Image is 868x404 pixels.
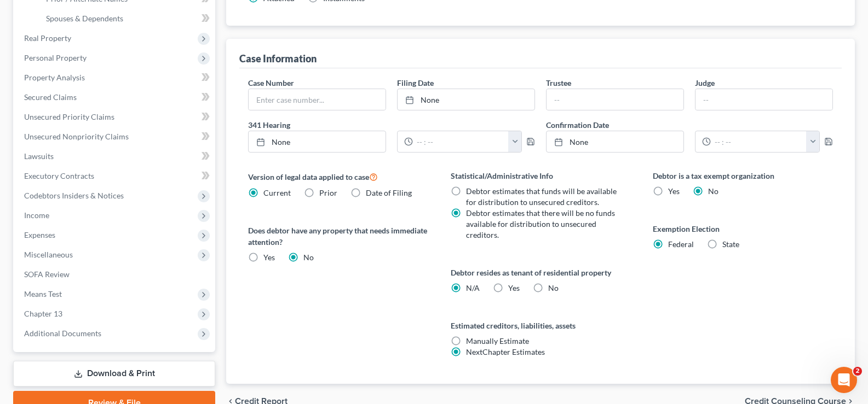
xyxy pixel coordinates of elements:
label: Version of legal data applied to case [248,170,428,183]
label: Confirmation Date [541,119,838,131]
a: SOFA Review [15,265,215,284]
span: Current [263,188,291,197]
span: Chapter 13 [24,309,62,318]
a: None [547,131,683,152]
span: Yes [508,283,520,292]
input: -- : -- [413,131,509,152]
span: Yes [668,186,680,196]
label: Judge [695,77,715,89]
label: Debtor resides as tenant of residential property [451,267,631,278]
label: Statistical/Administrative Info [451,170,631,181]
span: Unsecured Priority Claims [24,112,114,121]
span: Miscellaneous [24,250,73,259]
a: Property Analysis [15,68,215,87]
span: Lawsuits [24,151,54,161]
span: Yes [263,253,275,262]
label: Debtor is a tax exempt organization [653,170,833,181]
a: Download & Print [13,361,215,387]
div: Case Information [239,52,317,65]
span: Expenses [24,230,55,239]
label: Filing Date [397,77,434,89]
input: -- [547,89,683,110]
a: None [398,89,534,110]
label: Exemption Election [653,223,833,235]
input: Enter case number... [249,89,386,110]
input: -- : -- [711,131,807,152]
span: Debtor estimates that there will be no funds available for distribution to unsecured creditors. [466,208,615,239]
span: 2 [853,367,862,376]
a: Unsecured Nonpriority Claims [15,127,215,147]
span: No [708,186,718,196]
span: Income [24,210,49,220]
span: No [303,253,314,262]
a: Unsecured Priority Claims [15,107,215,127]
span: State [722,239,739,249]
span: Codebtors Insiders & Notices [24,191,124,200]
label: 341 Hearing [243,119,541,131]
iframe: Intercom live chat [831,367,857,393]
span: Spouses & Dependents [46,14,123,23]
span: Prior [319,188,337,197]
a: None [249,131,386,152]
span: SOFA Review [24,270,70,279]
span: No [548,283,559,292]
span: Debtor estimates that funds will be available for distribution to unsecured creditors. [466,186,617,207]
a: Lawsuits [15,147,215,166]
input: -- [695,89,832,110]
span: Additional Documents [24,329,101,338]
span: Date of Filing [366,188,412,197]
span: Personal Property [24,53,87,62]
span: Property Analysis [24,73,85,82]
span: Federal [668,239,694,249]
label: Trustee [546,77,571,89]
label: Does debtor have any property that needs immediate attention? [248,225,428,248]
span: N/A [466,283,480,292]
a: Spouses & Dependents [37,9,215,28]
span: Unsecured Nonpriority Claims [24,132,129,141]
span: Means Test [24,289,62,298]
span: Real Property [24,33,71,43]
span: NextChapter Estimates [466,347,545,356]
label: Estimated creditors, liabilities, assets [451,320,631,331]
label: Case Number [248,77,294,89]
span: Secured Claims [24,92,77,102]
span: Manually Estimate [466,336,529,346]
a: Executory Contracts [15,166,215,186]
a: Secured Claims [15,87,215,107]
span: Executory Contracts [24,171,94,180]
